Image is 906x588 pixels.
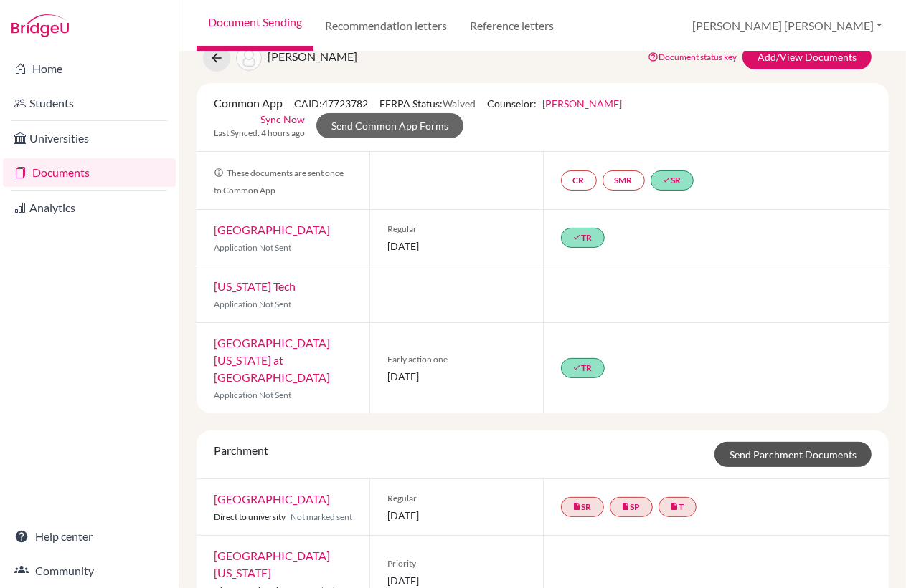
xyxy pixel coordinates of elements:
a: Analytics [3,193,176,222]
a: Community [3,556,176,585]
span: Application Not Sent [214,299,291,309]
a: Documents [3,158,176,187]
span: These documents are sent once to Common App [214,168,344,196]
span: Not marked sent [291,511,352,524]
i: done [573,233,582,241]
span: Application Not Sent [214,242,291,253]
span: Regular [387,492,525,505]
a: Home [3,54,176,83]
span: Priority [387,557,525,570]
span: CAID: 47723782 [294,97,368,110]
a: Help center [3,522,176,551]
span: [PERSON_NAME] [268,49,357,63]
a: Sync Now [260,112,305,127]
a: Students [3,89,176,117]
a: doneSR [651,170,694,191]
a: [GEOGRAPHIC_DATA][US_STATE] [214,549,330,579]
a: SMR [603,170,645,191]
a: [PERSON_NAME] [542,97,622,110]
a: doneTR [561,228,605,248]
a: insert_drive_fileSR [561,497,604,517]
span: Last Synced: 4 hours ago [214,127,305,140]
i: insert_drive_file [573,502,582,511]
span: [DATE] [387,238,525,254]
a: [GEOGRAPHIC_DATA][US_STATE] at [GEOGRAPHIC_DATA] [214,336,330,384]
i: done [573,363,582,372]
a: insert_drive_fileT [659,497,697,517]
a: Send Common App Forms [316,113,463,138]
span: [DATE] [387,508,525,523]
span: Parchment [214,443,268,457]
i: insert_drive_file [622,502,631,511]
span: Common App [214,96,283,110]
span: Counselor: [487,97,622,110]
a: insert_drive_fileSP [610,497,653,517]
a: Document status key [648,52,737,62]
a: Send Parchment Documents [714,442,872,467]
span: Regular [387,223,525,236]
a: doneTR [561,358,605,378]
span: [DATE] [387,573,525,588]
a: [GEOGRAPHIC_DATA] [214,492,330,506]
i: insert_drive_file [671,502,679,511]
a: CR [561,170,597,191]
a: [GEOGRAPHIC_DATA] [214,223,330,236]
span: Application Not Sent [214,390,291,400]
i: done [663,175,671,184]
span: FERPA Status: [379,97,476,110]
a: Universities [3,124,176,153]
span: Direct to university [214,511,286,522]
span: [DATE] [387,369,525,384]
img: Bridge-U [11,14,69,37]
span: Waived [443,97,476,110]
button: [PERSON_NAME] [PERSON_NAME] [686,12,889,39]
a: [US_STATE] Tech [214,279,296,293]
a: Add/View Documents [742,44,872,69]
span: Early action one [387,353,525,366]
